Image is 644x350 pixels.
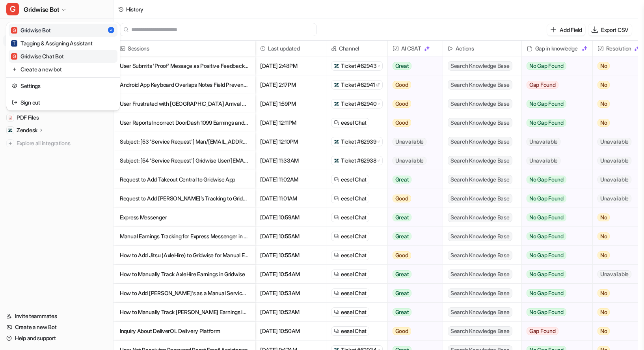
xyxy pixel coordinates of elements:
img: reset [12,82,17,90]
div: Gridwise Chat Bot [11,52,63,60]
a: Settings [9,79,117,92]
span: G [11,27,17,34]
span: G [11,53,17,60]
img: reset [12,98,17,107]
span: Gridwise Bot [24,4,59,15]
div: GGridwise Bot [6,22,120,110]
div: Gridwise Bot [11,26,51,34]
img: reset [12,65,17,73]
span: T [11,40,17,47]
div: Tagging & Assigning Assistant [11,39,93,47]
a: Create a new bot [9,63,117,76]
span: G [6,3,19,15]
a: Sign out [9,96,117,109]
